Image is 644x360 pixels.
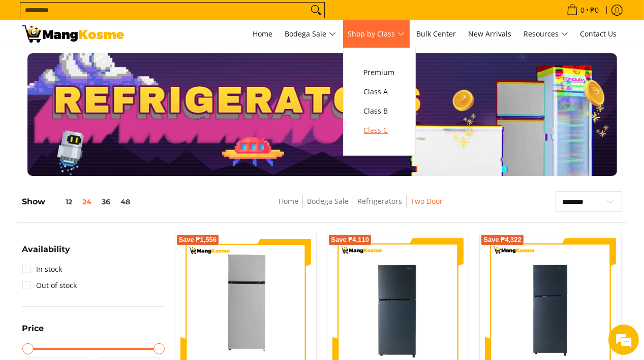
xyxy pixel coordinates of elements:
[22,197,136,207] h5: Show
[22,245,71,254] span: Availability
[21,113,177,215] span: We are offline. Please leave us a message.
[364,105,395,118] span: Class B
[524,28,568,41] span: Resources
[22,25,124,43] img: Bodega Sale Refrigerator l Mang Kosme: Home Appliances Warehouse Sale Two Door
[97,198,116,206] button: 36
[331,237,369,243] span: Save ₱4,110
[464,20,517,48] a: New Arrivals
[5,247,194,282] textarea: Type your message and click 'Submit'
[357,196,402,206] a: Refrigerators
[469,29,512,39] span: New Arrivals
[53,57,171,70] div: Leave a message
[78,198,97,206] button: 24
[22,325,44,333] span: Price
[348,28,405,41] span: Shop by Class
[46,198,78,206] button: 12
[412,20,462,48] a: Bulk Center
[179,237,217,243] span: Save ₱1,556
[579,7,587,14] span: 0
[149,282,185,296] em: Submit
[280,20,341,48] a: Bodega Sale
[359,121,400,140] a: Class C
[22,277,77,294] a: Out of stock
[364,86,395,98] span: Class A
[134,20,622,48] nav: Main Menu
[364,66,395,79] span: Premium
[167,5,191,29] div: Minimize live chat window
[359,63,400,82] a: Premium
[308,3,324,18] button: Search
[343,20,410,48] a: Shop by Class
[253,29,273,39] span: Home
[564,5,602,16] span: •
[359,101,400,121] a: Class B
[519,20,573,48] a: Resources
[209,195,513,218] nav: Breadcrumbs
[307,196,349,206] a: Bodega Sale
[22,261,63,277] a: In stock
[248,20,278,48] a: Home
[285,28,336,41] span: Bodega Sale
[22,245,71,261] summary: Open
[483,237,522,243] span: Save ₱4,322
[580,29,617,39] span: Contact Us
[589,7,601,14] span: ₱0
[116,198,136,206] button: 48
[575,20,622,48] a: Contact Us
[411,195,443,208] span: Two Door
[359,82,400,101] a: Class A
[279,196,298,206] a: Home
[22,325,44,340] summary: Open
[417,29,456,39] span: Bulk Center
[364,124,395,137] span: Class C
